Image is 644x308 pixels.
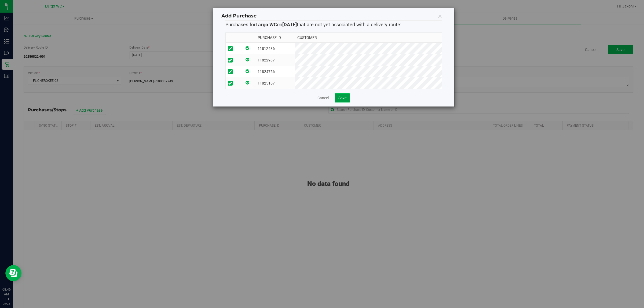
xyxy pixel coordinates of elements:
strong: [DATE] [282,22,297,27]
span: In Sync [246,80,249,85]
span: In Sync [246,46,249,51]
p: Purchases for on that are not yet associated with a delivery route: [225,21,442,28]
span: In Sync [246,69,249,74]
span: In Sync [246,57,249,62]
th: Customer [295,33,442,43]
th: Purchase ID [255,33,295,43]
iframe: Resource center [5,265,21,281]
a: Cancel [317,95,329,101]
span: Add Purchase [221,13,257,19]
strong: Largo WC [255,22,277,27]
td: 11812436 [255,43,295,54]
td: 11824756 [255,66,295,77]
td: 11825167 [255,77,295,89]
td: 11822987 [255,54,295,66]
button: Save [335,93,350,102]
span: Save [338,96,346,100]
